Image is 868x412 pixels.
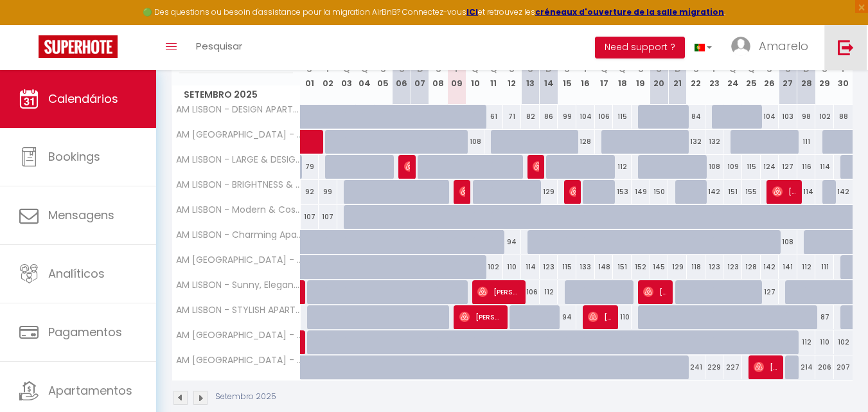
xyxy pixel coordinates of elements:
span: AM [GEOGRAPHIC_DATA] - Your Balcony to the Sea & the Bridge [174,255,303,265]
div: 110 [815,330,834,354]
th: 27 [779,48,797,105]
th: 29 [815,48,834,105]
th: 22 [687,48,705,105]
div: 71 [503,105,522,129]
span: [PERSON_NAME] [459,179,466,204]
abbr: Q [601,63,608,75]
button: Ouvrir le widget de chat LiveChat [10,5,49,44]
abbr: S [380,63,386,75]
abbr: T [325,63,331,75]
img: logout [838,39,854,55]
div: 84 [687,105,705,129]
div: 112 [540,280,558,304]
span: AM LISBON - Charming Apartment in the Heart of [GEOGRAPHIC_DATA] [174,230,303,240]
a: ICI [466,6,478,17]
div: 102 [484,255,503,279]
div: 142 [761,255,779,279]
abbr: D [545,63,552,75]
div: 227 [723,355,742,379]
th: 05 [374,48,393,105]
span: AM LISBON - Sunny, Elegant, Peaceful Apartment [174,280,303,290]
a: ... Amarelo [722,25,824,70]
span: Mensagens [48,207,114,223]
abbr: S [436,63,441,75]
div: 142 [705,180,724,204]
abbr: S [638,63,644,75]
span: AM LISBON - DESIGN APARTEMENT WITH TERRACE [174,105,303,114]
abbr: S [822,63,828,75]
span: [PERSON_NAME] [477,280,521,304]
div: 128 [576,130,595,154]
abbr: Q [748,63,755,75]
div: 207 [834,355,853,379]
span: AM [GEOGRAPHIC_DATA] - UNIQUE APARTMENT WITH SWIMMING POOL - [PERSON_NAME] [174,355,303,365]
span: AM LISBON - Modern & Cosy Apartment in [GEOGRAPHIC_DATA] [174,205,303,215]
a: créneaux d'ouverture de la salle migration [535,6,724,17]
div: 127 [761,280,779,304]
div: 150 [650,180,669,204]
abbr: D [417,63,423,75]
a: [PERSON_NAME] [301,330,307,355]
span: [PERSON_NAME] [404,154,411,179]
th: 15 [558,48,576,105]
div: 94 [503,230,522,254]
abbr: T [840,63,846,75]
th: 13 [521,48,540,105]
div: 102 [834,330,853,354]
span: Pagamentos [48,324,122,340]
span: [PERSON_NAME] [754,355,779,379]
a: Pesquisar [186,25,252,70]
div: 111 [815,255,834,279]
th: 02 [319,48,337,105]
abbr: T [454,63,459,75]
span: AM LISBON - BRIGHTNESS & SPACIOUS APARTMENT [174,180,303,190]
span: AM [GEOGRAPHIC_DATA] - SEA VIEW APARTMENT WITH PRIVATE [GEOGRAPHIC_DATA] [174,330,303,340]
div: 127 [779,155,797,179]
th: 20 [650,48,669,105]
th: 10 [466,48,484,105]
abbr: D [675,63,681,75]
abbr: S [656,63,662,75]
th: 04 [355,48,374,105]
abbr: Q [343,63,350,75]
th: 03 [337,48,356,105]
th: 08 [429,48,448,105]
div: 133 [576,255,595,279]
th: 19 [632,48,650,105]
div: 99 [558,105,576,129]
th: 11 [484,48,503,105]
th: 24 [723,48,742,105]
div: 111 [797,130,816,154]
div: 110 [613,305,632,329]
div: 129 [540,180,558,204]
div: 128 [742,255,761,279]
div: 142 [834,180,853,204]
th: 18 [613,48,632,105]
div: 104 [576,105,595,129]
div: 112 [613,155,632,179]
a: [PERSON_NAME] [301,280,307,305]
abbr: S [693,63,699,75]
div: 155 [742,180,761,204]
abbr: Q [490,63,497,75]
div: 106 [595,105,614,129]
img: Super Booking [39,35,118,58]
div: 151 [723,180,742,204]
div: 108 [466,130,484,154]
abbr: Q [361,63,368,75]
div: 129 [668,255,687,279]
abbr: S [564,63,570,75]
div: 149 [632,180,650,204]
div: 124 [761,155,779,179]
span: Analíticos [48,265,105,282]
div: 115 [558,255,576,279]
div: 103 [779,105,797,129]
th: 21 [668,48,687,105]
div: 145 [650,255,669,279]
div: 108 [705,155,724,179]
abbr: S [527,63,533,75]
div: 82 [521,105,540,129]
span: Setembro 2025 [172,85,300,104]
button: Need support ? [595,37,685,58]
span: Bookings [48,148,100,165]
